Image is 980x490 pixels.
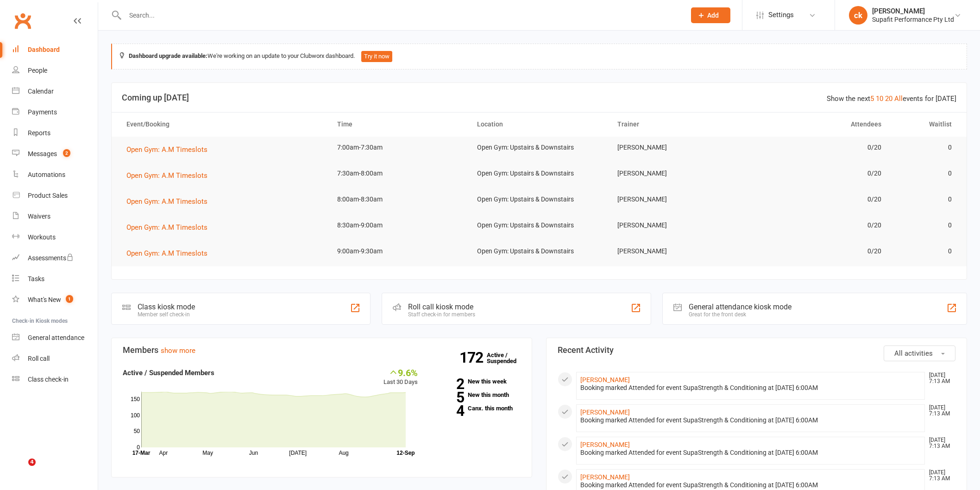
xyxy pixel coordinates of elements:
[469,137,609,158] td: Open Gym: Upstairs & Downstairs
[12,227,98,248] a: Workouts
[924,470,955,482] time: [DATE] 7:13 AM
[580,473,630,481] a: [PERSON_NAME]
[408,311,475,318] div: Staff check-in for members
[111,44,967,69] div: We're working on an update to your Clubworx dashboard.
[329,188,469,210] td: 8:00am-8:30am
[28,213,50,220] div: Waivers
[870,94,874,103] a: 5
[12,289,98,310] a: What's New1
[890,163,960,184] td: 0
[12,102,98,123] a: Payments
[580,481,921,489] div: Booking marked Attended for event SupaStrength & Conditioning at [DATE] 6:00AM
[924,372,955,384] time: [DATE] 7:13 AM
[12,327,98,348] a: General attendance kiosk mode
[872,7,954,15] div: [PERSON_NAME]
[408,302,475,311] div: Roll call kiosk mode
[361,51,392,62] button: Try it now
[329,137,469,158] td: 7:00am-7:30am
[894,349,933,358] span: All activities
[28,459,36,466] span: 4
[768,5,794,25] span: Settings
[28,376,69,383] div: Class check-in
[12,164,98,185] a: Automations
[28,233,56,241] div: Workouts
[689,311,792,318] div: Great for the front desk
[63,149,70,157] span: 2
[749,214,890,236] td: 0/20
[12,269,98,289] a: Tasks
[580,376,630,383] a: [PERSON_NAME]
[749,137,890,158] td: 0/20
[432,378,521,384] a: 2New this week
[469,240,609,262] td: Open Gym: Upstairs & Downstairs
[329,163,469,184] td: 7:30am-8:00am
[28,334,84,341] div: General attendance
[383,367,418,387] div: Last 30 Days
[12,60,98,81] a: People
[432,405,521,411] a: 4Canx. this month
[28,129,50,137] div: Reports
[28,254,74,262] div: Assessments
[872,15,954,24] div: Supafit Performance Pty Ltd
[749,163,890,184] td: 0/20
[28,46,60,53] div: Dashboard
[890,188,960,210] td: 0
[609,240,749,262] td: [PERSON_NAME]
[28,67,47,74] div: People
[827,93,956,104] div: Show the next events for [DATE]
[12,369,98,390] a: Class kiosk mode
[126,171,207,180] span: Open Gym: A.M Timeslots
[580,408,630,416] a: [PERSON_NAME]
[126,197,207,206] span: Open Gym: A.M Timeslots
[689,302,792,311] div: General attendance kiosk mode
[123,346,521,355] h3: Members
[12,185,98,206] a: Product Sales
[138,302,195,311] div: Class kiosk mode
[609,163,749,184] td: [PERSON_NAME]
[432,392,521,398] a: 5New this month
[126,144,214,155] button: Open Gym: A.M Timeslots
[469,188,609,210] td: Open Gym: Upstairs & Downstairs
[28,192,68,199] div: Product Sales
[580,449,921,457] div: Booking marked Attended for event SupaStrength & Conditioning at [DATE] 6:00AM
[707,12,719,19] span: Add
[609,113,749,136] th: Trainer
[469,163,609,184] td: Open Gym: Upstairs & Downstairs
[161,346,195,355] a: show more
[118,113,329,136] th: Event/Booking
[28,171,65,178] div: Automations
[884,346,955,361] button: All activities
[12,144,98,164] a: Messages 2
[28,275,44,283] div: Tasks
[876,94,883,103] a: 10
[122,93,956,102] h3: Coming up [DATE]
[12,81,98,102] a: Calendar
[885,94,892,103] a: 20
[432,404,464,418] strong: 4
[126,249,207,258] span: Open Gym: A.M Timeslots
[894,94,903,103] a: All
[12,123,98,144] a: Reports
[432,390,464,404] strong: 5
[469,214,609,236] td: Open Gym: Upstairs & Downstairs
[28,150,57,157] div: Messages
[126,145,207,154] span: Open Gym: A.M Timeslots
[487,345,528,371] a: 172Active / Suspended
[890,240,960,262] td: 0
[12,39,98,60] a: Dashboard
[558,346,955,355] h3: Recent Activity
[459,351,487,364] strong: 172
[580,384,921,392] div: Booking marked Attended for event SupaStrength & Conditioning at [DATE] 6:00AM
[28,296,61,303] div: What's New
[849,6,867,25] div: ck
[28,355,50,362] div: Roll call
[11,9,34,32] a: Clubworx
[609,214,749,236] td: [PERSON_NAME]
[609,188,749,210] td: [PERSON_NAME]
[9,459,31,481] iframe: Intercom live chat
[924,405,955,417] time: [DATE] 7:13 AM
[28,88,54,95] div: Calendar
[432,377,464,391] strong: 2
[329,214,469,236] td: 8:30am-9:00am
[126,222,214,233] button: Open Gym: A.M Timeslots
